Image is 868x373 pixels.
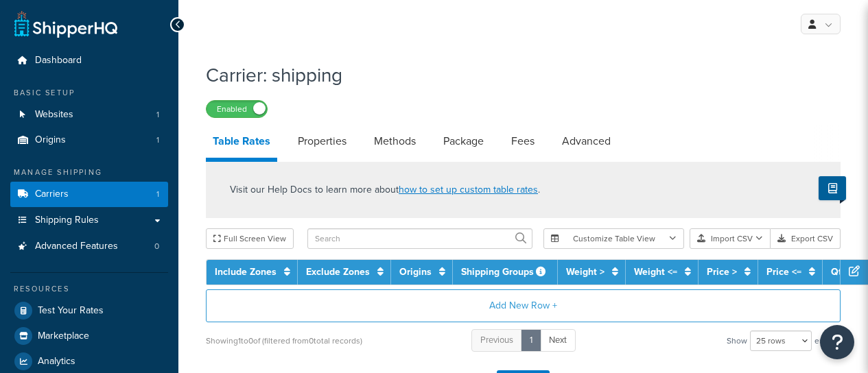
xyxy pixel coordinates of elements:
[690,228,771,249] button: Import CSV
[819,176,846,200] button: Show Help Docs
[10,128,168,153] li: Origins
[399,265,432,279] a: Origins
[634,265,677,279] a: Weight <=
[307,228,532,249] input: Search
[156,189,159,200] span: 1
[156,109,159,121] span: 1
[10,102,168,128] a: Websites1
[10,48,168,73] a: Dashboard
[766,265,801,279] a: Price <=
[10,324,168,348] a: Marketplace
[206,289,841,322] button: Add New Row +
[10,128,168,153] a: Origins1
[555,125,618,158] a: Advanced
[504,125,541,158] a: Fees
[814,331,841,350] span: entries
[771,228,841,249] button: Export CSV
[10,102,168,128] li: Websites
[306,265,370,279] a: Exclude Zones
[549,333,567,346] span: Next
[35,189,69,200] span: Carriers
[35,215,99,226] span: Shipping Rules
[727,331,747,350] span: Show
[566,265,605,279] a: Weight >
[543,228,684,249] button: Customize Table View
[10,182,168,207] a: Carriers1
[820,325,854,359] button: Open Resource Center
[38,330,89,342] span: Marketplace
[436,125,491,158] a: Package
[367,125,423,158] a: Methods
[38,356,75,368] span: Analytics
[38,305,104,317] span: Test Your Rates
[35,109,73,121] span: Websites
[521,329,541,352] a: 1
[480,333,513,346] span: Previous
[215,265,277,279] a: Include Zones
[207,101,267,117] label: Enabled
[707,265,737,279] a: Price >
[10,234,168,259] li: Advanced Features
[10,298,168,323] a: Test Your Rates
[35,241,118,252] span: Advanced Features
[156,134,159,146] span: 1
[206,62,823,88] h1: Carrier: shipping
[10,167,168,178] div: Manage Shipping
[35,55,82,67] span: Dashboard
[230,182,540,197] p: Visit our Help Docs to learn more about .
[206,331,362,350] div: Showing 1 to 0 of (filtered from 0 total records)
[453,260,558,285] th: Shipping Groups
[10,283,168,295] div: Resources
[206,125,277,162] a: Table Rates
[831,265,854,279] a: Qty >
[154,241,159,252] span: 0
[206,228,294,249] button: Full Screen View
[399,182,538,197] a: how to set up custom table rates
[35,134,66,146] span: Origins
[10,87,168,99] div: Basic Setup
[291,125,353,158] a: Properties
[471,329,522,352] a: Previous
[10,234,168,259] a: Advanced Features0
[10,208,168,233] a: Shipping Rules
[540,329,576,352] a: Next
[10,182,168,207] li: Carriers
